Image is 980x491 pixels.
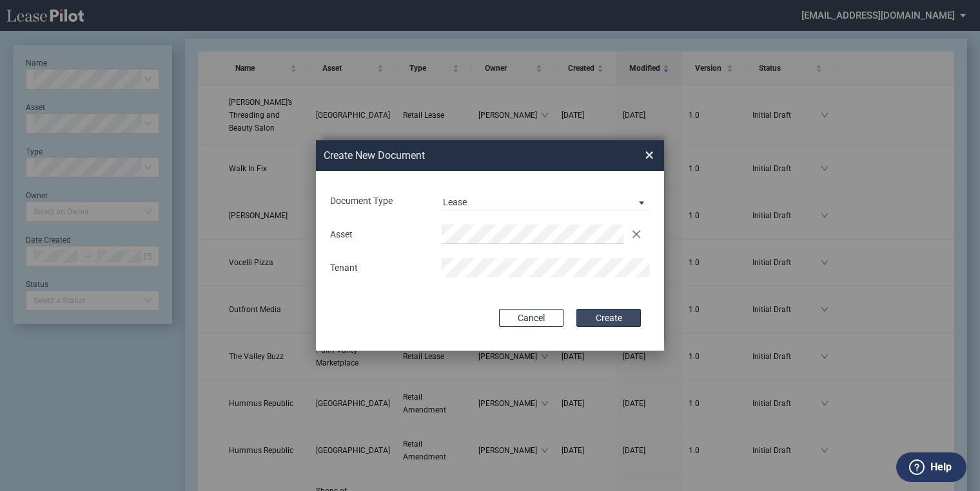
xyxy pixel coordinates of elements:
div: Lease [443,197,467,207]
md-select: Document Type: Lease [442,191,650,210]
div: Document Type [322,195,434,208]
button: Cancel [499,309,563,327]
button: Create [576,309,641,327]
div: Asset [322,228,434,241]
label: Help [930,459,952,476]
md-dialog: Create New ... [316,140,664,351]
div: Tenant [322,262,434,275]
span: × [645,145,654,165]
h2: Create New Document [324,149,598,163]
